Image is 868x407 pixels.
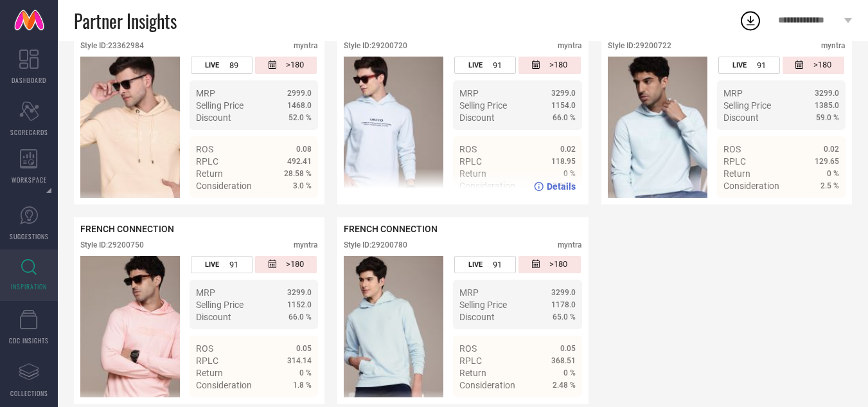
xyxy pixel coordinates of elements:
[196,356,218,366] span: RPLC
[191,256,252,273] div: Number of days the style has been live on the platform
[560,145,576,154] span: 0.02
[196,156,218,167] span: RPLC
[287,157,312,166] span: 492.41
[344,41,407,50] div: Style ID: 29200720
[344,256,443,397] div: Click to view image
[815,89,839,98] span: 3299.0
[255,57,317,74] div: Number of days since the style was first listed on the platform
[255,256,317,273] div: Number of days since the style was first listed on the platform
[454,256,516,273] div: Number of days the style has been live on the platform
[9,336,49,345] span: CDC INSIGHTS
[723,100,771,111] span: Selling Price
[287,356,312,365] span: 314.14
[558,240,582,249] div: myntra
[549,259,567,270] span: >180
[783,57,844,74] div: Number of days since the style was first listed on the platform
[287,101,312,110] span: 1468.0
[534,181,576,192] a: Details
[191,57,252,74] div: Number of days the style has been live on the platform
[608,57,707,198] img: Style preview image
[196,88,215,98] span: MRP
[294,41,318,50] div: myntra
[229,260,238,269] span: 91
[196,380,252,390] span: Consideration
[270,204,312,214] a: Details
[821,41,846,50] div: myntra
[723,113,759,123] span: Discount
[459,300,507,310] span: Selling Price
[296,344,312,353] span: 0.05
[816,113,839,122] span: 59.0 %
[551,89,576,98] span: 3299.0
[723,156,746,167] span: RPLC
[196,300,244,310] span: Selling Price
[196,100,244,111] span: Selling Price
[344,256,443,397] img: Style preview image
[459,287,479,298] span: MRP
[288,312,312,321] span: 66.0 %
[459,312,495,322] span: Discount
[549,60,567,71] span: >180
[229,60,238,70] span: 89
[344,57,443,198] div: Click to view image
[563,368,576,377] span: 0 %
[551,356,576,365] span: 368.51
[608,57,707,198] div: Click to view image
[12,75,46,85] span: DASHBOARD
[284,169,312,178] span: 28.58 %
[820,181,839,190] span: 2.5 %
[551,157,576,166] span: 118.95
[288,113,312,122] span: 52.0 %
[723,168,750,179] span: Return
[553,312,576,321] span: 65.0 %
[344,57,443,198] img: Style preview image
[287,89,312,98] span: 2999.0
[551,288,576,297] span: 3299.0
[196,144,213,154] span: ROS
[813,60,831,71] span: >180
[732,61,747,69] span: LIVE
[459,156,482,167] span: RPLC
[286,259,304,270] span: >180
[286,60,304,71] span: >180
[723,181,779,191] span: Consideration
[344,224,438,234] span: FRENCH CONNECTION
[11,282,47,291] span: INSPIRATION
[824,145,839,154] span: 0.02
[80,224,174,234] span: FRENCH CONNECTION
[493,260,502,269] span: 91
[459,100,507,111] span: Selling Price
[294,240,318,249] div: myntra
[459,356,482,366] span: RPLC
[80,256,180,397] img: Style preview image
[10,231,49,241] span: SUGGESTIONS
[718,57,780,74] div: Number of days the style has been live on the platform
[739,9,762,32] div: Open download list
[810,204,839,214] span: Details
[468,260,483,269] span: LIVE
[459,380,515,390] span: Consideration
[459,113,495,123] span: Discount
[196,181,252,191] span: Consideration
[827,169,839,178] span: 0 %
[553,113,576,122] span: 66.0 %
[454,57,516,74] div: Number of days the style has been live on the platform
[196,368,223,378] span: Return
[293,181,312,190] span: 3.0 %
[459,343,477,354] span: ROS
[723,144,741,154] span: ROS
[205,260,219,269] span: LIVE
[80,57,180,198] div: Click to view image
[468,61,483,69] span: LIVE
[551,300,576,309] span: 1178.0
[459,368,486,378] span: Return
[80,256,180,397] div: Click to view image
[757,60,766,70] span: 91
[723,88,743,98] span: MRP
[196,168,223,179] span: Return
[196,343,213,354] span: ROS
[196,287,215,298] span: MRP
[299,368,312,377] span: 0 %
[518,256,580,273] div: Number of days since the style was first listed on the platform
[80,41,144,50] div: Style ID: 23362984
